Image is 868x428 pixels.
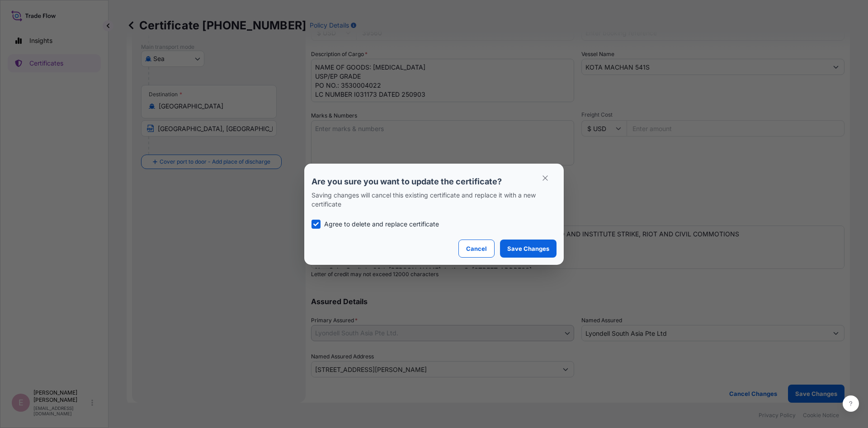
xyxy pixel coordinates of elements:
[311,176,557,187] p: Are you sure you want to update the certificate?
[466,244,487,253] p: Cancel
[507,244,549,253] p: Save Changes
[500,240,557,258] button: Save Changes
[324,220,439,229] p: Agree to delete and replace certificate
[311,191,557,209] p: Saving changes will cancel this existing certificate and replace it with a new certificate
[458,240,495,258] button: Cancel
